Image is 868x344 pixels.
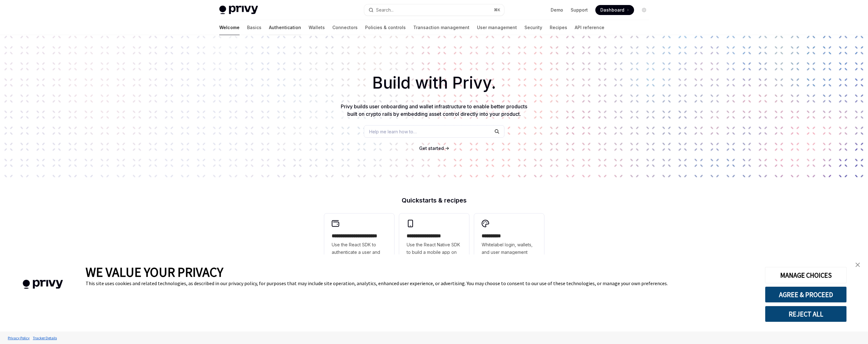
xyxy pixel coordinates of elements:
button: Toggle dark mode [639,5,649,15]
span: Use the React Native SDK to build a mobile app on Solana. [407,241,462,264]
button: MANAGE CHOICES [765,267,847,283]
button: AGREE & PROCEED [765,286,847,303]
a: Demo [551,7,563,13]
a: Basics [247,20,261,35]
a: **** **** **** ***Use the React Native SDK to build a mobile app on Solana. [399,213,469,277]
h1: Build with Privy. [10,71,858,95]
a: Security [524,20,542,35]
span: WE VALUE YOUR PRIVACY [86,264,223,280]
a: Policies & controls [365,20,406,35]
img: close banner [856,263,860,267]
a: Wallets [309,20,325,35]
h2: Quickstarts & recipes [324,197,544,203]
a: User management [477,20,517,35]
a: **** *****Whitelabel login, wallets, and user management with your own UI and branding. [474,213,544,277]
button: REJECT ALL [765,306,847,322]
span: Dashboard [600,7,624,13]
img: company logo [9,271,76,298]
span: Use the React SDK to authenticate a user and create an embedded wallet. [332,241,387,271]
a: Recipes [550,20,567,35]
a: Connectors [332,20,358,35]
span: ⌘ K [494,8,500,13]
div: This site uses cookies and related technologies, as described in our privacy policy, for purposes... [86,280,756,286]
a: Transaction management [413,20,469,35]
button: Open search [364,4,504,16]
span: Help me learn how to… [369,128,417,135]
div: Search... [376,6,394,14]
span: Privy builds user onboarding and wallet infrastructure to enable better products built on crypto ... [341,103,527,117]
a: API reference [575,20,604,35]
a: Support [571,7,588,13]
a: Dashboard [595,5,634,15]
a: Authentication [269,20,301,35]
img: light logo [219,6,258,14]
a: Privacy Policy [6,332,31,343]
a: Welcome [219,20,240,35]
a: Get started [419,145,444,151]
span: Whitelabel login, wallets, and user management with your own UI and branding. [482,241,537,271]
a: close banner [851,259,864,271]
a: Tracker Details [31,332,58,343]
